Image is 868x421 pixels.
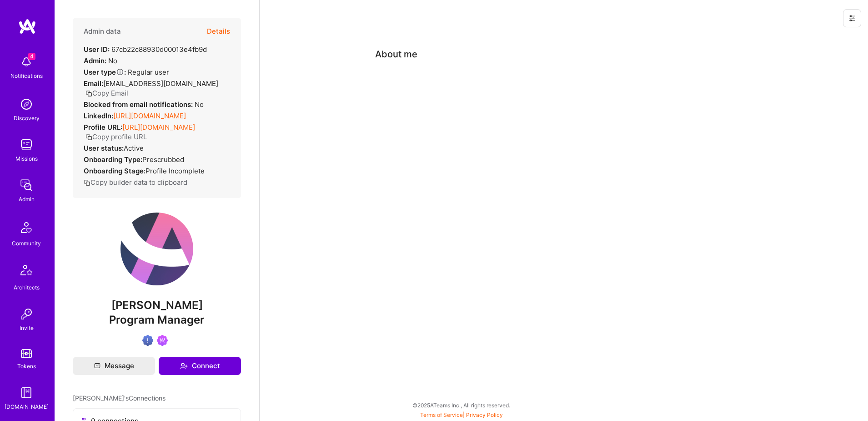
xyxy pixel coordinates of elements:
[85,90,92,97] i: icon Copy
[466,411,503,418] a: Privacy Policy
[103,79,218,88] span: [EMAIL_ADDRESS][DOMAIN_NAME]
[84,167,146,175] strong: Onboarding Stage:
[122,123,195,132] a: [URL][DOMAIN_NAME]
[55,394,868,416] div: © 2025 ATeams Inc., All rights reserved.
[5,402,49,411] div: [DOMAIN_NAME]
[85,134,92,141] i: icon Copy
[84,27,121,36] h4: Admin data
[14,113,40,123] div: Discovery
[15,217,37,238] img: Community
[21,349,32,358] img: tokens
[420,411,503,418] span: |
[73,299,241,312] span: [PERSON_NAME]
[124,144,144,152] span: Active
[146,167,205,175] span: Profile Incomplete
[84,112,113,120] strong: LinkedIn:
[207,18,230,45] button: Details
[94,363,100,369] i: icon Mail
[142,335,153,346] img: High Potential User
[17,384,35,402] img: guide book
[85,132,147,142] button: Copy profile URL
[17,361,36,371] div: Tokens
[157,335,168,346] img: Been on Mission
[12,238,41,248] div: Community
[84,56,117,66] div: No
[84,100,195,109] strong: Blocked from email notifications:
[17,95,35,113] img: discovery
[17,176,35,194] img: admin teamwork
[159,357,241,375] button: Connect
[84,155,142,164] strong: Onboarding Type:
[120,213,193,285] img: User Avatar
[84,100,204,109] div: No
[14,283,40,292] div: Architects
[142,155,184,164] span: prescrubbed
[84,67,169,77] div: Regular user
[15,154,38,163] div: Missions
[73,393,166,403] span: [PERSON_NAME]'s Connections
[28,53,35,60] span: 4
[85,88,128,98] button: Copy Email
[84,123,122,132] strong: Profile URL:
[84,56,106,65] strong: Admin:
[17,53,35,71] img: bell
[84,179,90,186] i: icon Copy
[375,47,417,61] div: About me
[84,45,207,54] div: 67cb22c88930d00013e4fb9d
[109,313,205,326] span: Program Manager
[10,71,43,81] div: Notifications
[84,144,124,152] strong: User status:
[84,79,103,88] strong: Email:
[17,136,35,154] img: teamwork
[116,68,124,76] i: Help
[180,362,188,370] i: icon Connect
[84,178,187,187] button: Copy builder data to clipboard
[15,261,37,283] img: Architects
[113,112,186,120] a: [URL][DOMAIN_NAME]
[73,357,155,375] button: Message
[17,305,35,323] img: Invite
[19,194,35,204] div: Admin
[84,68,126,76] strong: User type :
[20,323,34,333] div: Invite
[18,18,36,35] img: logo
[84,45,110,54] strong: User ID:
[420,411,463,418] a: Terms of Service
